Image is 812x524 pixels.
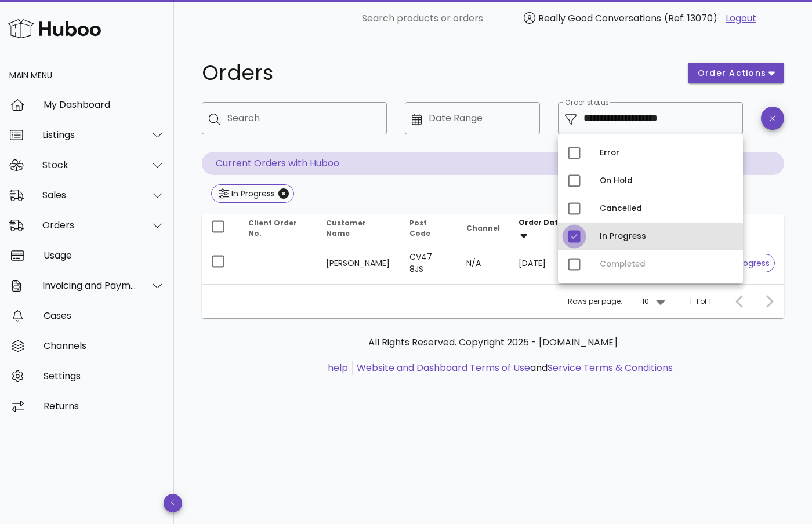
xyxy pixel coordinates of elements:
div: Orders [42,220,137,231]
td: [PERSON_NAME] [317,242,401,284]
div: Returns [43,401,165,412]
a: help [328,361,348,374]
span: order actions [697,67,767,79]
div: Listings [42,129,137,140]
a: Logout [726,12,756,26]
div: 10Rows per page: [642,292,668,311]
div: Stock [42,159,137,170]
button: Close [278,188,289,199]
p: All Rights Reserved. Copyright 2025 - [DOMAIN_NAME] [211,336,775,350]
th: Post Code [400,214,456,242]
div: My Dashboard [43,99,165,110]
div: In Progress [229,188,275,199]
a: Website and Dashboard Terms of Use [357,361,530,374]
div: Settings [43,370,165,381]
div: Usage [43,250,165,261]
span: Order Date [519,217,563,227]
div: Cases [43,310,165,321]
div: Sales [42,190,137,201]
th: Channel [457,214,509,242]
span: Channel [466,223,500,233]
td: N/A [457,242,509,284]
label: Order status [565,99,608,107]
div: Invoicing and Payments [42,280,137,291]
span: (Ref: 13070) [664,12,717,25]
td: CV47 8JS [400,242,456,284]
div: Cancelled [600,204,734,213]
a: Service Terms & Conditions [548,361,673,374]
span: Customer Name [326,218,366,238]
div: On Hold [600,176,734,185]
div: In Progress [600,232,734,241]
th: Client Order No. [239,214,317,242]
span: Post Code [409,218,430,238]
span: Really Good Conversations [538,12,661,25]
li: and [353,361,673,375]
h1: Orders [202,63,674,83]
th: Customer Name [317,214,401,242]
p: Current Orders with Huboo [202,152,784,175]
div: 1-1 of 1 [690,296,711,307]
img: Huboo Logo [8,16,101,41]
div: 10 [642,296,649,307]
th: Order Date: Sorted descending. Activate to remove sorting. [509,214,579,242]
div: Rows per page: [568,285,668,318]
div: Channels [43,340,165,351]
div: Error [600,148,734,158]
td: [DATE] [509,242,579,284]
span: Client Order No. [248,218,297,238]
button: order actions [688,63,784,83]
